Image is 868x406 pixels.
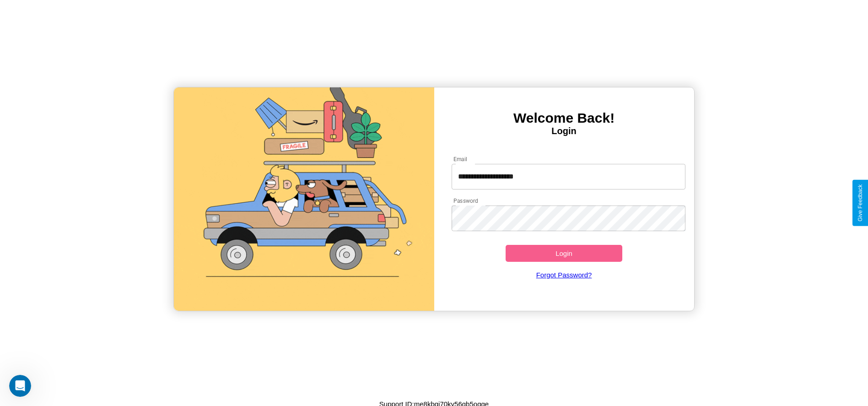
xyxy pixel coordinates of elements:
[447,262,681,288] a: Forgot Password?
[174,87,434,311] img: gif
[9,375,31,397] iframe: Intercom live chat
[434,110,694,126] h3: Welcome Back!
[453,155,468,163] label: Email
[506,245,623,262] button: Login
[434,126,694,136] h4: Login
[857,184,863,222] div: Give Feedback
[453,197,478,205] label: Password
